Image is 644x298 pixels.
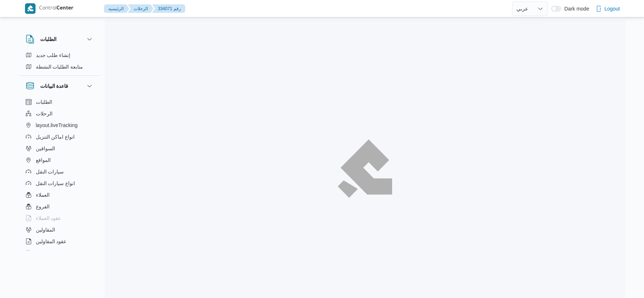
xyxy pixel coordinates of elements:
img: ILLA Logo [342,144,388,193]
button: عقود المقاولين [23,236,97,247]
button: الرئيسيه [104,4,129,13]
button: متابعة الطلبات النشطة [23,61,97,73]
span: الطلبات [36,98,52,106]
b: Center [57,6,74,12]
button: إنشاء طلب جديد [23,49,97,61]
button: 334071 رقم [152,4,185,13]
button: المواقع [23,154,97,166]
h3: الطلبات [40,35,57,44]
button: الفروع [23,201,97,212]
span: سيارات النقل [36,167,64,176]
span: عقود المقاولين [36,237,67,246]
button: انواع سيارات النقل [23,177,97,189]
span: متابعة الطلبات النشطة [36,62,83,71]
span: انواع سيارات النقل [36,179,75,188]
button: الرحلات [23,108,97,119]
span: layout.liveTracking [36,121,78,130]
span: العملاء [36,191,50,199]
button: الطلبات [26,35,94,44]
button: layout.liveTracking [23,119,97,131]
button: العملاء [23,189,97,201]
span: إنشاء طلب جديد [36,51,71,60]
span: المقاولين [36,225,55,234]
span: Logout [604,4,620,13]
span: السواقين [36,144,55,153]
div: الطلبات [20,49,100,75]
span: الفروع [36,202,50,211]
span: Dark mode [561,6,589,12]
button: اجهزة التليفون [23,247,97,259]
button: الطلبات [23,96,97,108]
button: سيارات النقل [23,166,97,177]
span: المواقع [36,156,51,164]
span: عقود العملاء [36,214,61,223]
button: السواقين [23,143,97,154]
img: X8yXhbKr1z7QwAAAABJRU5ErkJggg== [25,3,36,14]
button: انواع اماكن التنزيل [23,131,97,143]
span: انواع اماكن التنزيل [36,132,75,141]
button: Logout [593,1,623,16]
div: قاعدة البيانات [20,96,100,253]
h3: قاعدة البيانات [40,82,68,90]
button: عقود العملاء [23,212,97,224]
button: المقاولين [23,224,97,236]
button: قاعدة البيانات [26,82,94,90]
span: اجهزة التليفون [36,249,66,257]
button: الرحلات [128,4,154,13]
span: الرحلات [36,109,53,118]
